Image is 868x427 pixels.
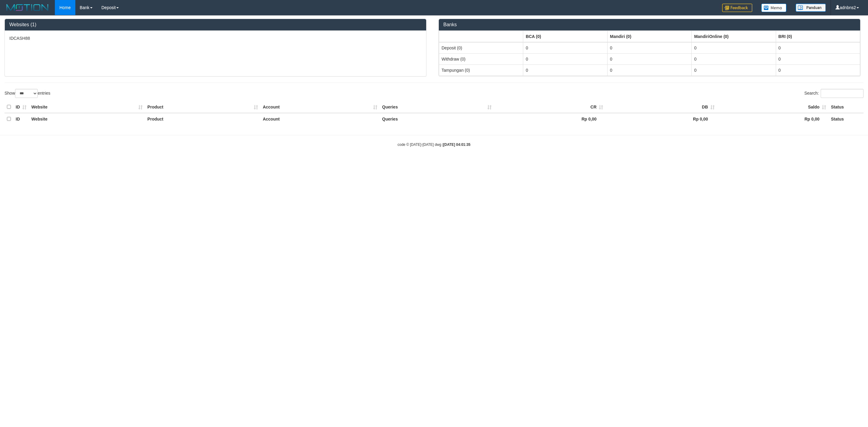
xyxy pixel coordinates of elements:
[5,89,50,98] label: Show entries
[607,31,691,42] th: Group: activate to sort column ascending
[13,101,29,113] th: ID
[523,53,607,64] td: 0
[398,143,470,147] small: code © [DATE]-[DATE] dwg |
[776,31,860,42] th: Group: activate to sort column ascending
[829,101,863,113] th: Status
[776,53,860,64] td: 0
[9,22,422,27] h3: Websites (1)
[439,64,523,76] td: Tampungan (0)
[692,53,776,64] td: 0
[494,113,605,125] th: Rp 0,00
[13,113,29,125] th: ID
[5,3,50,12] img: MOTION_logo.png
[145,101,260,113] th: Product
[692,42,776,54] td: 0
[605,113,717,125] th: Rp 0,00
[439,42,523,54] td: Deposit (0)
[607,53,691,64] td: 0
[776,42,860,54] td: 0
[804,89,863,98] label: Search:
[380,113,494,125] th: Queries
[523,31,607,42] th: Group: activate to sort column ascending
[29,101,145,113] th: Website
[443,22,856,27] h3: Banks
[523,42,607,54] td: 0
[776,64,860,76] td: 0
[439,31,523,42] th: Group: activate to sort column ascending
[443,143,470,147] strong: [DATE] 04:01:35
[821,89,863,98] input: Search:
[605,101,717,113] th: DB
[494,101,605,113] th: CR
[607,64,691,76] td: 0
[722,4,752,12] img: Feedback.jpg
[380,101,494,113] th: Queries
[145,113,260,125] th: Product
[9,35,422,41] p: IDCASH88
[717,101,829,113] th: Saldo
[15,89,38,98] select: Showentries
[796,4,826,12] img: panduan.png
[829,113,863,125] th: Status
[29,113,145,125] th: Website
[439,53,523,64] td: Withdraw (0)
[717,113,829,125] th: Rp 0,00
[692,31,776,42] th: Group: activate to sort column ascending
[692,64,776,76] td: 0
[260,113,380,125] th: Account
[523,64,607,76] td: 0
[260,101,380,113] th: Account
[607,42,691,54] td: 0
[761,4,787,12] img: Button%20Memo.svg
